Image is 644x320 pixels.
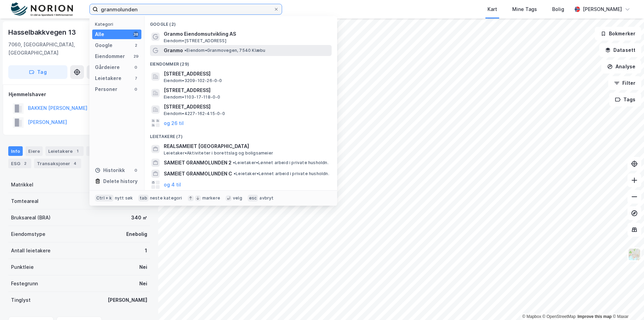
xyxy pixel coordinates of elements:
[95,41,112,49] div: Google
[599,43,641,57] button: Datasett
[164,86,329,94] span: [STREET_ADDRESS]
[150,195,182,201] div: neste kategori
[248,195,258,202] div: esc
[144,16,337,28] div: Google (2)
[11,296,31,304] div: Tinglyst
[233,195,242,201] div: velg
[164,30,329,38] span: Granmo Eiendomsutvikling AS
[8,27,77,38] div: Hasselbakkvegen 13
[164,181,181,189] button: og 4 til
[95,22,141,27] div: Kategori
[133,168,139,173] div: 0
[11,263,34,271] div: Punktleie
[139,279,147,288] div: Nei
[583,5,622,13] div: [PERSON_NAME]
[133,54,139,59] div: 29
[8,159,31,168] div: ESG
[11,181,33,189] div: Matrikkel
[133,87,139,92] div: 0
[11,2,73,16] img: norion-logo.80e7a08dc31c2e691866.png
[126,230,147,238] div: Enebolig
[164,78,222,83] span: Eiendom • 3209-102-26-0-0
[139,263,147,271] div: Nei
[8,65,67,79] button: Tag
[133,43,139,48] div: 2
[552,5,564,13] div: Bolig
[259,195,273,201] div: avbryt
[164,159,232,167] span: SAMEIET GRANMOLUNDEN 2
[164,103,329,111] span: [STREET_ADDRESS]
[164,94,221,100] span: Eiendom • 1103-17-118-0-0
[164,119,184,127] button: og 26 til
[184,48,186,53] span: •
[522,314,541,319] a: Mapbox
[133,32,139,37] div: 38
[95,85,117,93] div: Personer
[164,170,232,178] span: SAMEIET GRANMOLUNDEN C
[11,230,45,238] div: Eiendomstype
[22,160,29,167] div: 2
[95,74,121,82] div: Leietakere
[145,247,147,255] div: 1
[233,160,235,165] span: •
[45,146,84,156] div: Leietakere
[601,60,641,73] button: Analyse
[202,195,220,201] div: markere
[512,5,537,13] div: Mine Tags
[144,56,337,68] div: Eiendommer (29)
[610,287,644,320] div: Kontrollprogram for chat
[595,27,641,41] button: Bokmerker
[25,146,43,156] div: Eiere
[95,30,104,38] div: Alle
[234,171,329,176] span: Leietaker • Lønnet arbeid i private husholdn.
[72,160,78,167] div: 4
[138,195,149,202] div: tab
[628,248,641,261] img: Z
[9,90,150,99] div: Hjemmelshaver
[164,70,329,78] span: [STREET_ADDRESS]
[543,314,576,319] a: OpenStreetMap
[95,52,125,60] div: Eiendommer
[164,142,329,150] span: REALSAMEIET [GEOGRAPHIC_DATA]
[103,177,138,185] div: Delete history
[487,5,497,13] div: Kart
[131,214,147,222] div: 340 ㎡
[34,159,81,168] div: Transaksjoner
[108,296,147,304] div: [PERSON_NAME]
[578,314,612,319] a: Improve this map
[86,146,112,156] div: Datasett
[233,160,329,165] span: Leietaker • Lønnet arbeid i private husholdn.
[98,4,273,14] input: Søk på adresse, matrikkel, gårdeiere, leietakere eller personer
[144,128,337,141] div: Leietakere (7)
[133,65,139,70] div: 0
[74,148,81,155] div: 1
[95,63,120,71] div: Gårdeiere
[8,146,23,156] div: Info
[610,287,644,320] iframe: Chat Widget
[11,247,51,255] div: Antall leietakere
[95,166,125,174] div: Historikk
[11,214,51,222] div: Bruksareal (BRA)
[234,171,236,176] span: •
[184,48,265,53] span: Eiendom • Granmovegen, 7540 Klæbu
[164,46,183,55] span: Granmo
[608,76,641,90] button: Filter
[164,150,273,156] span: Leietaker • Aktiviteter i borettslag og boligsameier
[164,38,226,44] span: Eiendom • [STREET_ADDRESS]
[115,195,133,201] div: nytt søk
[133,76,139,81] div: 7
[95,195,114,202] div: Ctrl + k
[11,197,39,205] div: Tomteareal
[11,279,38,288] div: Festegrunn
[164,111,225,116] span: Eiendom • 4227-162-415-0-0
[609,93,641,106] button: Tags
[8,41,98,57] div: 7060, [GEOGRAPHIC_DATA], [GEOGRAPHIC_DATA]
